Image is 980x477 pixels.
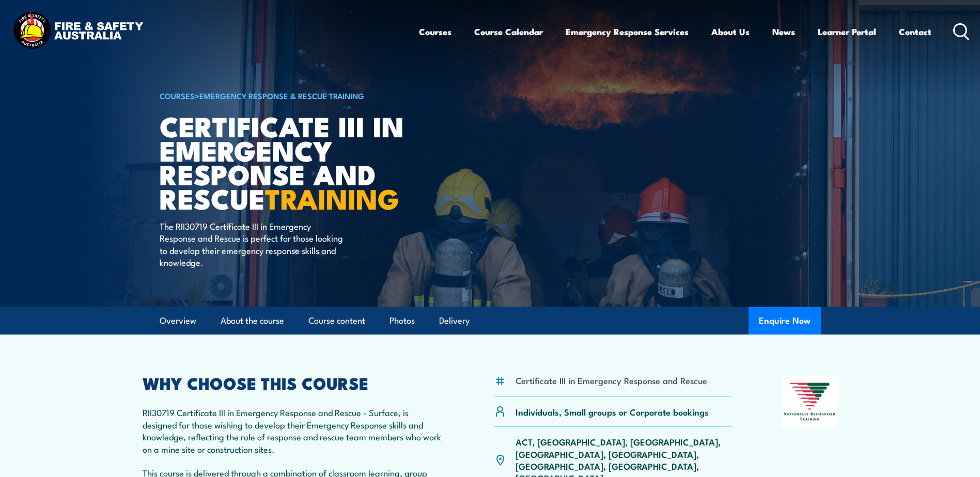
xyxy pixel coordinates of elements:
a: About Us [711,18,750,45]
a: About the course [221,307,284,335]
p: The RII30719 Certificate III in Emergency Response and Rescue is perfect for those looking to dev... [160,220,348,268]
strong: TRAINING [265,176,399,219]
img: Nationally Recognised Training logo. [782,375,838,428]
a: News [772,18,795,45]
button: Enquire Now [749,307,821,335]
a: Emergency Response Services [566,18,689,45]
h1: Certificate III in Emergency Response and Rescue [160,114,415,210]
h6: > [160,89,415,102]
a: Courses [419,18,452,45]
li: Certificate III in Emergency Response and Rescue [516,374,707,386]
a: Learner Portal [818,18,876,45]
a: Delivery [439,307,470,335]
a: Course Calendar [474,18,543,45]
a: Photos [390,307,415,335]
h2: WHY CHOOSE THIS COURSE [143,375,444,390]
a: Course content [308,307,365,335]
a: Overview [160,307,196,335]
a: Contact [899,18,931,45]
a: Emergency Response & Rescue Training [199,90,364,101]
p: Individuals, Small groups or Corporate bookings [516,406,709,418]
a: COURSES [160,90,195,101]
